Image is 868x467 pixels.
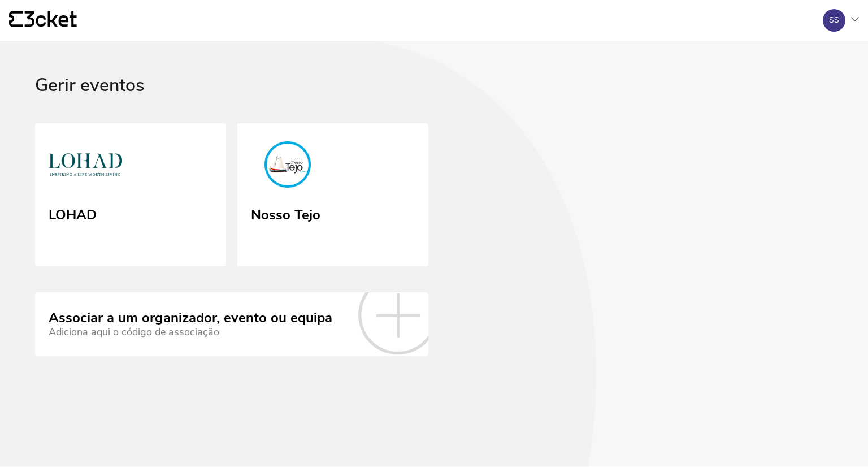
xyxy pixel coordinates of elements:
div: Gerir eventos [35,75,833,123]
div: Adiciona aqui o código de associação [49,326,332,338]
a: Associar a um organizador, evento ou equipa Adiciona aqui o código de associação [35,292,428,356]
img: Nosso Tejo [251,141,324,192]
a: {' '} [9,11,77,30]
div: Nosso Tejo [251,203,320,223]
div: SS [829,16,839,25]
a: Nosso Tejo Nosso Tejo [237,123,428,267]
a: LOHAD LOHAD [35,123,226,267]
div: LOHAD [49,203,97,223]
div: Associar a um organizador, evento ou equipa [49,310,332,326]
g: {' '} [9,11,23,27]
img: LOHAD [49,141,122,192]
